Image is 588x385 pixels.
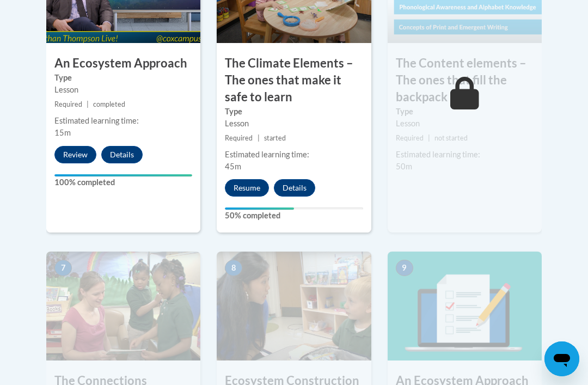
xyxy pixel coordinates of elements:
[434,134,468,142] span: not started
[388,252,542,360] img: Course Image
[274,179,315,197] button: Details
[101,146,143,163] button: Details
[54,260,72,276] span: 7
[396,162,412,171] span: 50m
[46,55,200,72] h3: An Ecosystem Approach
[217,55,371,105] h3: The Climate Elements – The ones that make it safe to learn
[93,100,125,108] span: completed
[54,146,96,163] button: Review
[544,341,579,376] iframe: Button to launch messaging window
[225,210,363,222] label: 50% completed
[54,100,82,108] span: Required
[396,260,413,276] span: 9
[54,174,192,176] div: Your progress
[225,134,253,142] span: Required
[225,118,363,130] div: Lesson
[225,179,269,197] button: Resume
[54,176,192,188] label: 100% completed
[54,128,71,137] span: 15m
[428,134,430,142] span: |
[54,84,192,96] div: Lesson
[87,100,89,108] span: |
[258,134,260,142] span: |
[396,118,534,130] div: Lesson
[396,134,424,142] span: Required
[388,55,542,105] h3: The Content elements – The ones that fill the backpack
[225,149,363,161] div: Estimated learning time:
[217,252,371,360] img: Course Image
[396,149,534,161] div: Estimated learning time:
[54,72,192,84] label: Type
[225,162,241,171] span: 45m
[46,252,200,360] img: Course Image
[396,106,534,118] label: Type
[264,134,286,142] span: started
[54,115,192,127] div: Estimated learning time:
[225,207,294,210] div: Your progress
[225,106,363,118] label: Type
[225,260,242,276] span: 8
